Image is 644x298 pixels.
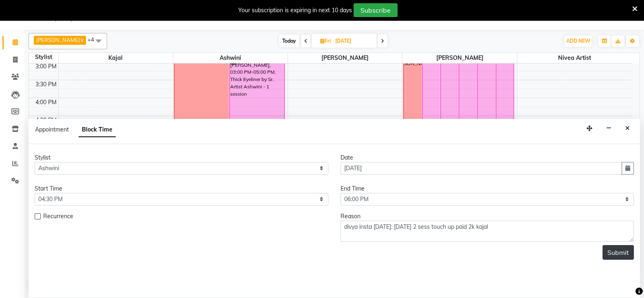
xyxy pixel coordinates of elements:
button: Close [622,122,633,135]
div: Stylist [29,53,58,61]
span: Today [279,35,299,47]
span: [PERSON_NAME] [402,53,517,63]
div: 3:30 PM [34,80,58,89]
div: 4:00 PM [34,98,58,107]
span: Block Time [79,123,116,137]
span: Appointment [35,126,69,133]
span: Fri [318,38,333,44]
a: x [80,37,84,43]
span: ADD NEW [566,38,590,44]
button: ADD NEW [564,35,592,47]
div: 4:30 PM [34,116,58,125]
input: 2025-09-05 [333,35,374,47]
div: Start Time [35,184,328,193]
span: +4 [88,36,100,43]
input: yyyy-mm-dd [341,162,622,175]
div: Stylist [35,153,328,162]
span: [PERSON_NAME] [288,53,402,63]
button: Submit [602,245,634,260]
span: Kajal [59,53,173,63]
div: Reason [341,212,634,221]
div: Date [341,153,634,162]
span: Ashwini [173,53,288,63]
div: End Time [341,184,634,193]
div: [PERSON_NAME], 03:00 PM-05:00 PM, Thick Eyeliner by Sr. Artist Ashwini - 1 session [230,61,284,130]
span: [PERSON_NAME] [36,37,80,43]
span: Nivea Artist [517,53,632,63]
span: Recurrence [43,212,73,222]
div: Your subscription is expiring in next 10 days [238,6,352,15]
button: Subscribe [354,3,398,17]
div: 3:00 PM [34,62,58,71]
